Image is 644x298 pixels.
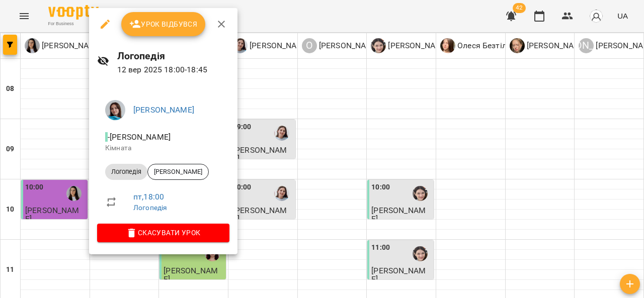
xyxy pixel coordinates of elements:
[133,204,167,212] a: Логопедія
[97,224,229,242] button: Скасувати Урок
[105,143,221,153] p: Кімната
[148,167,208,176] span: [PERSON_NAME]
[133,192,164,202] a: пт , 18:00
[105,132,173,142] span: - [PERSON_NAME]
[105,167,147,176] span: Логопедія
[105,100,125,120] img: ac13546bcfa422976f5a837226a06845.jpeg
[105,227,221,239] span: Скасувати Урок
[147,164,209,180] div: [PERSON_NAME]
[129,18,198,30] span: Урок відбувся
[121,12,206,36] button: Урок відбувся
[117,64,229,76] p: 12 вер 2025 18:00 - 18:45
[133,105,194,115] a: [PERSON_NAME]
[117,48,229,64] h6: Логопедія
